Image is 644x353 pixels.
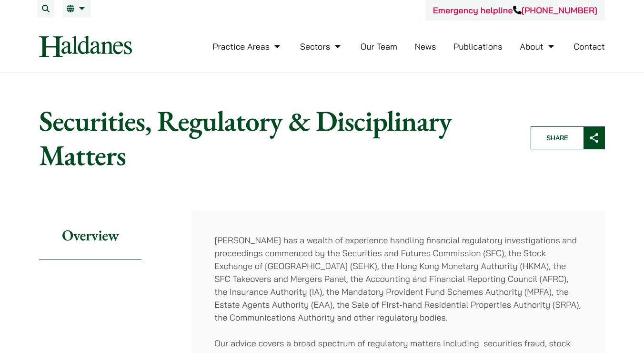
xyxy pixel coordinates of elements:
p: [PERSON_NAME] has a wealth of experience handling financial regulatory investigations and proceed... [214,234,582,324]
h2: Overview [39,211,141,260]
img: Logo of Haldanes [39,36,132,57]
a: News [415,41,436,52]
a: EN [67,5,87,12]
a: Practice Areas [212,41,282,52]
a: Contact [574,41,605,52]
a: Publications [453,41,503,52]
a: About [520,41,556,52]
a: Sectors [300,41,343,52]
h1: Securities, Regulatory & Disciplinary Matters [39,104,514,172]
a: Our Team [361,41,397,52]
span: Share [531,127,584,149]
button: Share [531,126,605,149]
a: Emergency helpline[PHONE_NUMBER] [433,5,597,16]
